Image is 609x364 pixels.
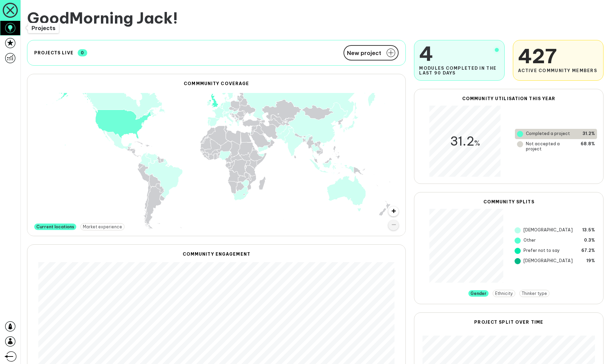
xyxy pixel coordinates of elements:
span: 67.2% [581,248,595,254]
span: 68.8% [581,141,595,151]
button: Current locations [34,224,76,230]
span: Projects [31,25,55,31]
h2: Project split over time [423,320,595,325]
span: Jack ! [137,8,178,28]
span: % [474,138,480,148]
h2: Community Engagement [38,252,394,257]
h2: Community Splits [420,199,597,204]
span: Completed a project [526,131,570,137]
button: Gender [468,290,489,297]
span: 427 [518,44,597,68]
span: 4 [419,41,500,66]
span: New project [347,50,381,56]
span: Prefer not to say [523,248,560,254]
span: 19% [586,258,595,264]
span: [DEMOGRAPHIC_DATA] [523,258,573,264]
h2: Projects live [34,50,74,55]
span: 31.2 [450,133,480,149]
span: 13.5% [582,227,595,233]
span: Not accepted a project [526,141,575,151]
span: 0.3% [584,238,595,244]
span: Active Community Members [518,68,597,73]
span: Modules completed in the last 90 days [419,66,500,76]
button: Thinker type [519,290,549,297]
a: Zoom in [388,206,399,217]
h2: Commmunity Coverage [27,81,405,86]
button: Market experience [80,223,125,230]
button: New project [344,45,399,60]
h2: Community Utilisation this year [420,96,597,101]
span: Other [523,238,536,244]
a: Zoom out [388,220,399,230]
span: 31.2% [583,131,595,137]
span: [DEMOGRAPHIC_DATA] [523,227,573,233]
span: 0 [78,49,87,56]
button: Ethnicity [493,290,515,297]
